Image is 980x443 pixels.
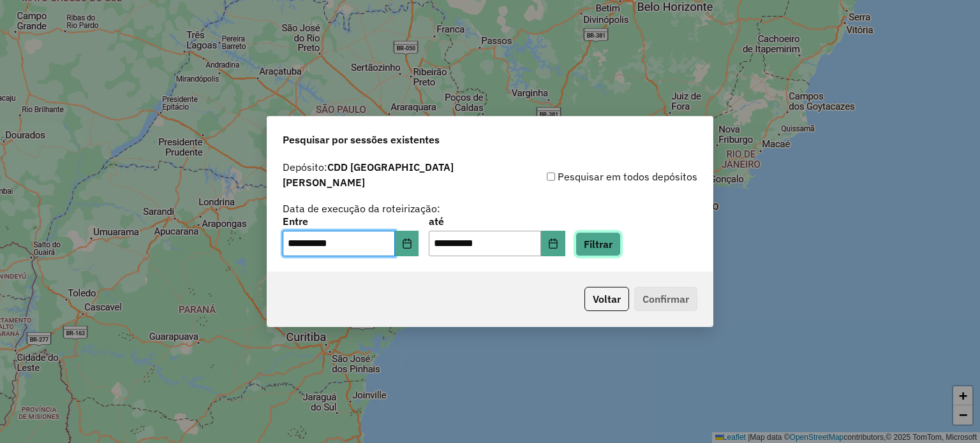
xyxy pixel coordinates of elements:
button: Choose Date [541,231,565,256]
label: Data de execução da roteirização: [283,201,440,216]
span: Pesquisar por sessões existentes [283,132,440,147]
div: Pesquisar em todos depósitos [490,169,697,184]
button: Voltar [584,287,629,311]
label: Entre [283,214,419,229]
button: Filtrar [575,232,621,256]
label: Depósito: [283,159,490,190]
button: Choose Date [395,231,419,256]
label: até [429,214,565,229]
strong: CDD [GEOGRAPHIC_DATA][PERSON_NAME] [283,161,454,189]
